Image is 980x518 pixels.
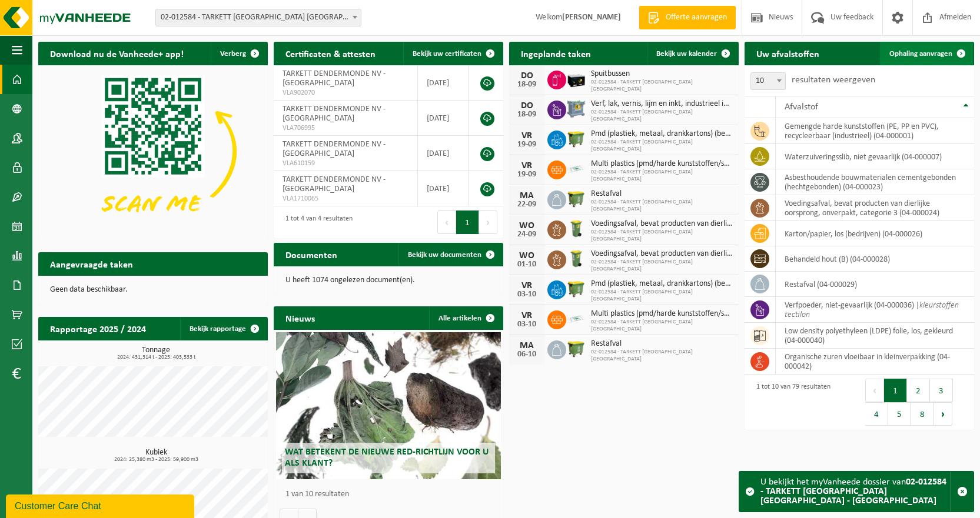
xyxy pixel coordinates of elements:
span: 02-012584 - TARKETT [GEOGRAPHIC_DATA] [GEOGRAPHIC_DATA] [591,199,733,213]
div: WO [515,221,539,230]
span: Voedingsafval, bevat producten van dierlijke oorsprong, onverpakt, categorie 3 [591,219,733,229]
i: kleurstoffen tectilon [785,301,959,319]
a: Offerte aanvragen [639,6,736,29]
td: karton/papier, los (bedrijven) (04-000026) [776,221,974,246]
iframe: chat widget [6,492,197,518]
span: Pmd (plastiek, metaal, drankkartons) (bedrijven) [591,279,733,289]
p: Geen data beschikbaar. [50,286,256,294]
span: Bekijk uw certificaten [413,50,481,58]
td: [DATE] [418,171,469,206]
div: 1 tot 10 van 79 resultaten [750,377,830,427]
button: Next [934,402,952,426]
span: Pmd (plastiek, metaal, drankkartons) (bedrijven) [591,129,733,139]
span: 02-012584 - TARKETT [GEOGRAPHIC_DATA] [GEOGRAPHIC_DATA] [591,169,733,183]
span: Afvalstof [785,102,818,112]
h3: Tonnage [44,346,268,360]
button: Verberg [211,42,267,65]
div: 18-09 [515,81,539,89]
span: Multi plastics (pmd/harde kunststoffen/spanbanden/eps/folie naturel/folie gemeng... [591,159,733,169]
div: 19-09 [515,141,539,149]
div: 1 tot 4 van 4 resultaten [280,209,353,235]
span: TARKETT DENDERMONDE NV - [GEOGRAPHIC_DATA] [283,175,386,193]
img: LP-SK-00500-LPE-16 [566,309,586,329]
div: 01-10 [515,260,539,269]
span: 02-012584 - TARKETT [GEOGRAPHIC_DATA] [GEOGRAPHIC_DATA] [591,289,733,303]
span: Restafval [591,189,733,199]
a: Bekijk uw certificaten [403,42,502,65]
button: 8 [911,402,934,426]
span: Ophaling aanvragen [889,50,952,58]
div: 24-09 [515,230,539,239]
img: PB-LB-0680-HPE-BK-11 [566,69,586,89]
div: 22-09 [515,200,539,209]
a: Bekijk uw kalender [647,42,738,65]
span: Offerte aanvragen [663,12,730,24]
div: VR [515,131,539,141]
button: Previous [865,379,884,402]
div: 19-09 [515,171,539,179]
td: verfpoeder, niet-gevaarlijk (04-000036) | [776,297,974,323]
span: 02-012584 - TARKETT DENDERMONDE NV - DENDERMONDE [155,9,361,26]
div: DO [515,101,539,111]
button: 2 [907,379,930,402]
a: Ophaling aanvragen [880,42,973,65]
h2: Aangevraagde taken [38,252,145,275]
button: 1 [884,379,907,402]
img: WB-0140-HPE-GN-50 [566,249,586,269]
td: [DATE] [418,101,469,136]
p: 1 van 10 resultaten [285,490,497,499]
td: organische zuren vloeibaar in kleinverpakking (04-000042) [776,349,974,375]
img: WB-1100-HPE-GN-50 [566,279,586,299]
a: Wat betekent de nieuwe RED-richtlijn voor u als klant? [276,332,501,479]
div: 03-10 [515,320,539,329]
img: WB-1100-HPE-GN-50 [566,189,586,209]
span: Bekijk uw documenten [408,251,481,259]
img: PB-AP-0800-MET-02-01 [566,99,586,119]
p: U heeft 1074 ongelezen document(en). [285,276,491,285]
td: waterzuiveringsslib, niet gevaarlijk (04-000007) [776,144,974,169]
span: TARKETT DENDERMONDE NV - [GEOGRAPHIC_DATA] [283,105,386,123]
span: 02-012584 - TARKETT [GEOGRAPHIC_DATA] [GEOGRAPHIC_DATA] [591,229,733,243]
span: Wat betekent de nieuwe RED-richtlijn voor u als klant? [285,447,489,468]
div: DO [515,71,539,81]
td: gemengde harde kunststoffen (PE, PP en PVC), recycleerbaar (industrieel) (04-000001) [776,118,974,144]
img: WB-1100-HPE-GN-50 [566,339,586,359]
span: Bekijk uw kalender [656,50,717,58]
div: 18-09 [515,111,539,119]
td: [DATE] [418,136,469,171]
td: low density polyethyleen (LDPE) folie, los, gekleurd (04-000040) [776,323,974,349]
td: asbesthoudende bouwmaterialen cementgebonden (hechtgebonden) (04-000023) [776,169,974,195]
h3: Kubiek [44,449,268,463]
img: WB-0140-HPE-GN-50 [566,219,586,239]
div: VR [515,281,539,290]
span: VLA1710065 [283,194,408,203]
a: Bekijk rapportage [180,317,267,340]
img: WB-1100-HPE-GN-50 [566,129,586,149]
div: U bekijkt het myVanheede dossier van [760,472,951,512]
td: voedingsafval, bevat producten van dierlijke oorsprong, onverpakt, categorie 3 (04-000024) [776,195,974,221]
div: VR [515,311,539,320]
span: Voedingsafval, bevat producten van dierlijke oorsprong, onverpakt, categorie 3 [591,249,733,259]
img: Download de VHEPlus App [38,65,268,238]
div: 06-10 [515,350,539,359]
span: 02-012584 - TARKETT [GEOGRAPHIC_DATA] [GEOGRAPHIC_DATA] [591,139,733,153]
span: Multi plastics (pmd/harde kunststoffen/spanbanden/eps/folie naturel/folie gemeng... [591,309,733,319]
label: resultaten weergeven [792,75,875,85]
span: 10 [751,73,785,89]
div: MA [515,341,539,350]
h2: Nieuws [274,306,327,329]
td: [DATE] [418,65,469,101]
h2: Certificaten & attesten [274,42,387,65]
span: 02-012584 - TARKETT [GEOGRAPHIC_DATA] [GEOGRAPHIC_DATA] [591,319,733,333]
div: VR [515,161,539,171]
img: LP-SK-00500-LPE-16 [566,159,586,179]
button: 1 [456,210,479,234]
span: Spuitbussen [591,69,733,79]
span: 02-012584 - TARKETT DENDERMONDE NV - DENDERMONDE [156,9,361,26]
strong: [PERSON_NAME] [562,13,621,22]
span: Restafval [591,339,733,349]
span: 10 [750,72,786,90]
span: VLA706995 [283,123,408,133]
span: 02-012584 - TARKETT [GEOGRAPHIC_DATA] [GEOGRAPHIC_DATA] [591,109,733,123]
